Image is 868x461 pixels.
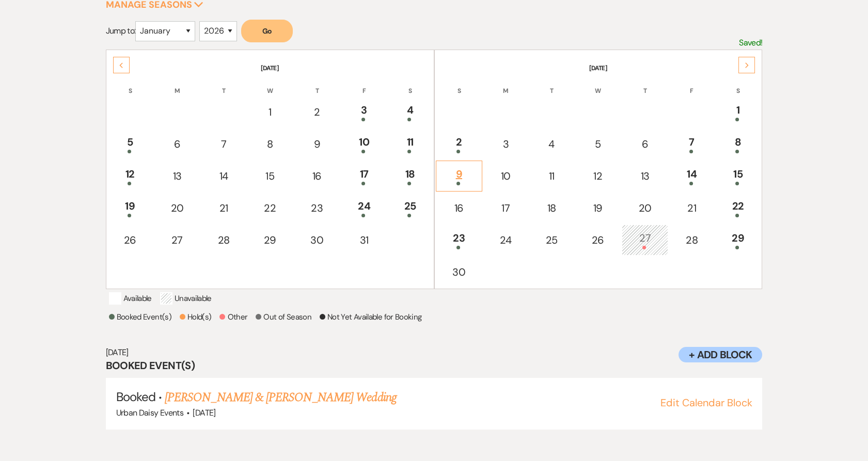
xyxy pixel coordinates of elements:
div: 27 [160,232,195,248]
div: 5 [580,136,615,152]
div: 20 [160,200,195,216]
div: 22 [721,198,755,217]
th: W [247,74,292,96]
div: 10 [489,168,523,184]
div: 4 [535,136,569,152]
div: 26 [113,232,147,248]
div: 16 [299,168,335,184]
div: 15 [252,168,287,184]
div: 12 [113,166,147,185]
button: Go [241,20,293,42]
div: 10 [347,134,381,153]
p: Not Yet Available for Booking [320,311,421,323]
div: 21 [675,200,708,216]
div: 19 [580,200,615,216]
div: 11 [535,168,569,184]
div: 11 [393,134,427,153]
span: [DATE] [193,407,215,418]
div: 6 [627,136,662,152]
th: T [294,74,340,96]
button: + Add Block [678,347,762,362]
p: Booked Event(s) [109,311,171,323]
div: 18 [535,200,569,216]
th: S [715,74,761,96]
div: 24 [489,232,523,248]
div: 13 [160,168,195,184]
p: Saved! [739,36,762,50]
th: F [669,74,714,96]
div: 25 [393,198,427,217]
div: 15 [721,166,755,185]
span: Urban Daisy Events [116,407,183,418]
button: Edit Calendar Block [660,398,752,408]
h3: Booked Event(s) [106,358,763,373]
th: T [201,74,246,96]
div: 17 [347,166,381,185]
div: 2 [299,104,335,120]
p: Hold(s) [180,311,212,323]
div: 30 [441,264,477,280]
div: 3 [347,102,381,121]
span: Booked [116,389,155,405]
th: S [388,74,432,96]
div: 4 [393,102,427,121]
div: 8 [252,136,287,152]
div: 9 [441,166,477,185]
div: 29 [252,232,287,248]
div: 21 [207,200,240,216]
th: [DATE] [107,51,433,73]
div: 5 [113,134,147,153]
div: 23 [299,200,335,216]
div: 16 [441,200,477,216]
div: 22 [252,200,287,216]
div: 28 [675,232,708,248]
div: 2 [441,134,477,153]
p: Other [219,311,247,323]
span: Jump to: [106,25,136,36]
div: 27 [627,230,662,249]
p: Available [109,292,152,305]
div: 25 [535,232,569,248]
p: Out of Season [256,311,311,323]
div: 14 [207,168,240,184]
div: 1 [252,104,287,120]
div: 7 [675,134,708,153]
div: 28 [207,232,240,248]
div: 3 [489,136,523,152]
div: 8 [721,134,755,153]
div: 14 [675,166,708,185]
div: 31 [347,232,381,248]
div: 12 [580,168,615,184]
th: T [529,74,574,96]
th: [DATE] [436,51,761,73]
th: M [154,74,200,96]
div: 1 [721,102,755,121]
h6: [DATE] [106,347,763,358]
th: M [483,74,528,96]
th: S [107,74,153,96]
div: 18 [393,166,427,185]
div: 7 [207,136,240,152]
div: 9 [299,136,335,152]
div: 19 [113,198,147,217]
div: 30 [299,232,335,248]
div: 24 [347,198,381,217]
div: 29 [721,230,755,249]
th: S [436,74,482,96]
th: F [341,74,387,96]
div: 17 [489,200,523,216]
div: 13 [627,168,662,184]
a: [PERSON_NAME] & [PERSON_NAME] Wedding [165,388,396,407]
th: T [622,74,668,96]
div: 23 [441,230,477,249]
div: 6 [160,136,195,152]
th: W [575,74,621,96]
div: 20 [627,200,662,216]
div: 26 [580,232,615,248]
p: Unavailable [160,292,212,305]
